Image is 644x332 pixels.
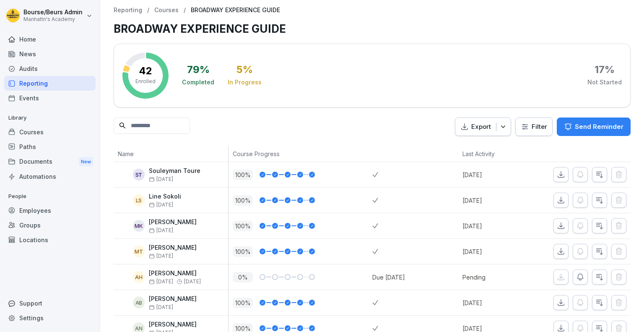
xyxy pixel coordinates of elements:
[4,61,96,76] a: Audits
[114,21,631,37] h1: BROADWAY EXPERIENCE GUIDE
[233,298,253,308] p: 100 %
[184,279,201,285] span: [DATE]
[149,253,173,259] span: [DATE]
[191,7,280,14] p: BROADWAY EXPERIENCE GUIDE
[149,295,197,303] p: [PERSON_NAME]
[4,32,96,47] a: Home
[133,220,145,232] div: MK
[182,78,214,86] div: Completed
[233,195,253,206] p: 100 %
[4,154,96,170] div: Documents
[149,279,173,285] span: [DATE]
[114,7,142,14] a: Reporting
[462,149,526,158] p: Last Activity
[233,272,253,282] p: 0 %
[149,202,173,208] span: [DATE]
[4,203,96,218] a: Employees
[521,123,547,131] div: Filter
[462,298,530,307] p: [DATE]
[149,219,197,226] p: [PERSON_NAME]
[462,222,530,230] p: [DATE]
[4,125,96,139] a: Courses
[595,65,615,75] div: 17 %
[4,296,96,311] div: Support
[149,244,197,251] p: [PERSON_NAME]
[4,91,96,105] a: Events
[79,157,93,167] div: New
[4,190,96,203] p: People
[149,176,173,182] span: [DATE]
[187,65,210,75] div: 79 %
[184,7,186,14] p: /
[236,65,253,75] div: 5 %
[149,167,200,175] p: Souleyman Toure
[135,78,156,85] p: Enrolled
[233,221,253,231] p: 100 %
[139,66,152,76] p: 42
[4,218,96,233] a: Groups
[462,273,530,282] p: Pending
[4,169,96,184] a: Automations
[23,16,83,22] p: Manhattn's Academy
[149,227,173,233] span: [DATE]
[4,111,96,125] p: Library
[147,7,149,14] p: /
[587,78,622,86] div: Not Started
[23,9,83,16] p: Bourse/Beurs Admin
[133,246,145,257] div: MT
[372,273,405,282] div: Due [DATE]
[118,149,224,158] p: Name
[471,122,491,132] p: Export
[4,154,96,170] a: DocumentsNew
[149,321,197,328] p: [PERSON_NAME]
[4,139,96,154] a: Paths
[133,169,145,180] div: ST
[233,149,368,158] p: Course Progress
[557,118,631,136] button: Send Reminder
[149,304,173,310] span: [DATE]
[133,297,145,308] div: AB
[233,170,253,180] p: 100 %
[149,193,181,200] p: Line Sokoli
[575,122,623,131] p: Send Reminder
[455,118,511,136] button: Export
[233,246,253,257] p: 100 %
[228,78,262,86] div: In Progress
[149,270,201,277] p: [PERSON_NAME]
[462,247,530,256] p: [DATE]
[154,7,179,14] a: Courses
[4,47,96,61] a: News
[462,196,530,205] p: [DATE]
[4,311,96,325] a: Settings
[133,194,145,206] div: LS
[4,233,96,247] a: Locations
[462,170,530,179] p: [DATE]
[516,118,552,136] button: Filter
[4,76,96,91] a: Reporting
[133,271,145,283] div: ah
